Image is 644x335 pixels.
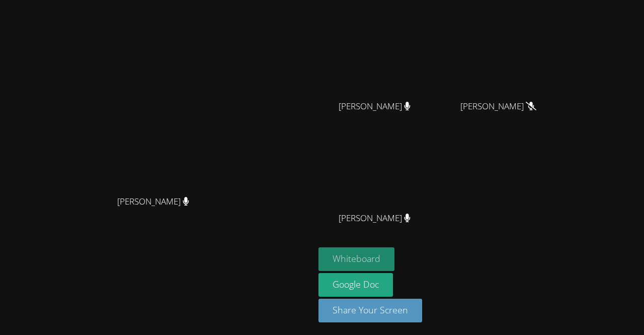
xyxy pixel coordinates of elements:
button: Share Your Screen [318,299,422,322]
button: Whiteboard [318,247,394,271]
span: [PERSON_NAME] [117,194,189,209]
a: Google Doc [318,273,393,297]
span: [PERSON_NAME] [339,211,411,226]
span: [PERSON_NAME] [460,99,536,114]
span: [PERSON_NAME] [339,99,411,114]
